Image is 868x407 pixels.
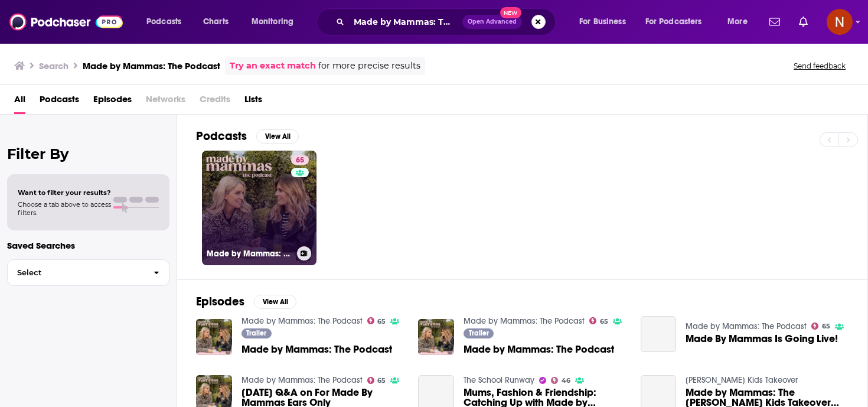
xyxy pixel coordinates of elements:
[686,321,807,331] a: Made by Mammas: The Podcast
[464,344,614,354] a: Made by Mammas: The Podcast
[230,59,316,73] a: Try an exact match
[719,12,762,31] button: open menu
[9,11,123,33] img: Podchaser - Follow, Share and Rate Podcasts
[589,317,608,324] a: 65
[579,14,626,30] span: For Business
[254,295,296,309] button: View All
[196,129,247,144] h2: Podcasts
[242,316,363,326] a: Made by Mammas: The Podcast
[827,9,853,35] span: Logged in as AdelNBM
[242,344,392,354] a: Made by Mammas: The Podcast
[638,12,719,31] button: open menu
[202,151,316,265] a: 65Made by Mammas: The Podcast
[200,90,230,114] span: Credits
[349,12,462,31] input: Search podcasts, credits, & more...
[469,330,489,337] span: Trailer
[377,378,386,383] span: 65
[500,7,521,18] span: New
[641,316,677,352] a: Made By Mammas Is Going Live!
[367,317,386,324] a: 65
[291,155,309,165] a: 65
[318,59,420,73] span: for more precise results
[39,60,68,71] h3: Search
[203,14,229,30] span: Charts
[196,319,232,355] img: Made by Mammas: The Podcast
[367,377,386,384] a: 65
[827,9,853,35] button: Show profile menu
[207,249,292,259] h3: Made by Mammas: The Podcast
[794,12,812,32] a: Show notifications dropdown
[600,319,608,324] span: 65
[146,14,181,30] span: Podcasts
[196,129,299,144] a: PodcastsView All
[727,14,748,30] span: More
[811,323,830,330] a: 65
[195,12,236,31] a: Charts
[7,145,169,162] h2: Filter By
[242,375,363,385] a: Made by Mammas: The Podcast
[328,8,567,35] div: Search podcasts, credits, & more...
[14,90,25,114] a: All
[464,375,534,385] a: The School Runway
[252,14,293,30] span: Monitoring
[246,330,266,337] span: Trailer
[196,294,296,309] a: EpisodesView All
[7,259,169,286] button: Select
[377,319,386,324] span: 65
[827,9,853,35] img: User Profile
[296,155,304,167] span: 65
[551,377,570,384] a: 46
[418,319,454,355] img: Made by Mammas: The Podcast
[243,12,309,31] button: open menu
[468,19,517,25] span: Open Advanced
[765,12,785,32] a: Show notifications dropdown
[83,60,220,71] h3: Made by Mammas: The Podcast
[571,12,641,31] button: open menu
[686,375,798,385] a: Starling Kids Takeover
[8,269,144,276] span: Select
[462,15,522,29] button: Open AdvancedNew
[464,316,585,326] a: Made by Mammas: The Podcast
[18,188,111,197] span: Want to filter your results?
[7,240,169,251] p: Saved Searches
[562,378,570,383] span: 46
[40,90,79,114] a: Podcasts
[196,294,244,309] h2: Episodes
[822,324,830,329] span: 65
[244,90,262,114] a: Lists
[18,200,111,217] span: Choose a tab above to access filters.
[146,90,185,114] span: Networks
[686,334,838,344] a: Made By Mammas Is Going Live!
[138,12,197,31] button: open menu
[790,61,849,71] button: Send feedback
[256,129,299,144] button: View All
[93,90,132,114] a: Episodes
[645,14,702,30] span: For Podcasters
